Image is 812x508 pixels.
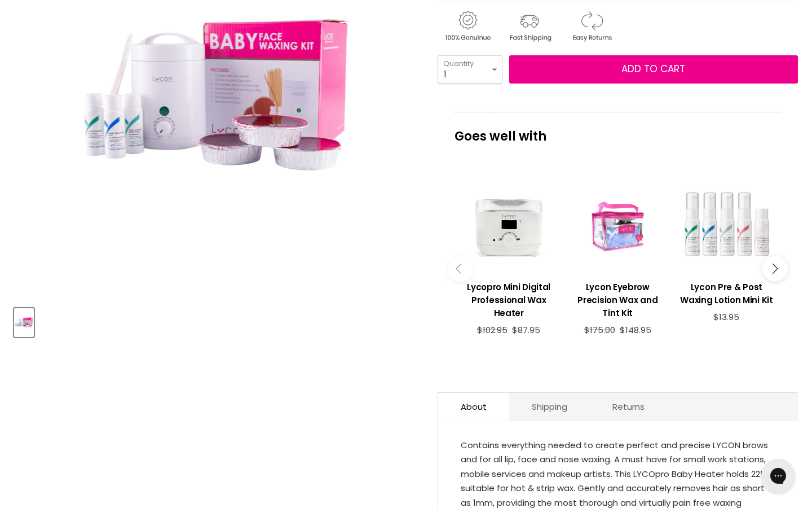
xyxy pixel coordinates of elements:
[438,393,509,421] a: About
[713,311,739,323] span: $13.95
[460,281,558,319] h3: Lycopro Mini Digital Professional Wax Heater
[590,393,667,421] a: Returns
[438,9,497,43] img: genuine.gif
[569,272,667,325] a: View product:Lycon Eyebrow Precision Wax and Tint Kit
[678,281,775,306] h3: Lycon Pre & Post Waxing Lotion Mini Kit
[584,324,615,336] span: $175.00
[562,9,621,43] img: returns.gif
[14,308,34,337] button: Lycon Precion Baby Face Waxing Kit
[12,305,420,337] div: Product thumbnails
[500,9,559,43] img: shipping.gif
[477,324,507,336] span: $102.95
[460,272,558,325] a: View product:Lycopro Mini Digital Professional Wax Heater
[512,324,540,336] span: $87.95
[15,309,33,336] img: Lycon Precion Baby Face Waxing Kit
[509,55,798,84] button: Add to cart
[620,324,651,336] span: $148.95
[569,281,667,319] h3: Lycon Eyebrow Precision Wax and Tint Kit
[509,393,590,421] a: Shipping
[454,112,781,149] p: Goes well with
[756,455,801,497] iframe: Gorgias live chat messenger
[621,62,685,76] span: Add to cart
[438,55,502,84] select: Quantity
[678,272,775,312] a: View product:Lycon Pre & Post Waxing Lotion Mini Kit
